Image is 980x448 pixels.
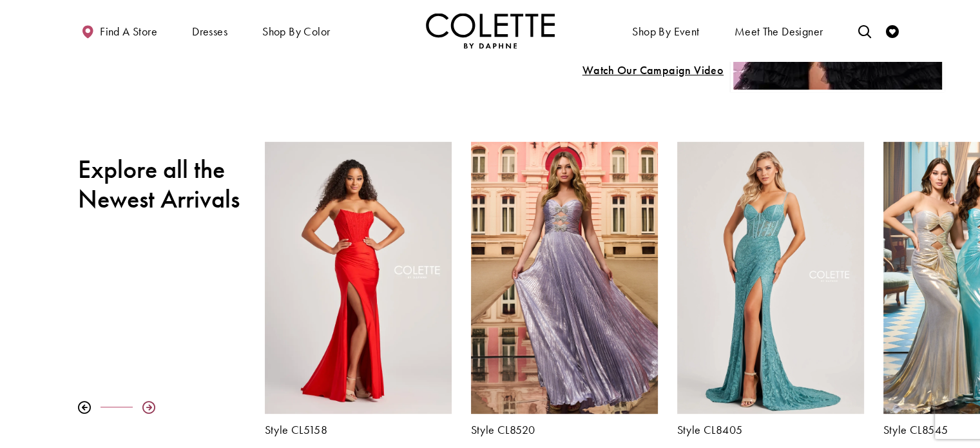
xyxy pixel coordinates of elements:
img: Colette by Daphne [426,13,555,48]
a: Visit Colette by Daphne Style No. CL8405 Page [677,142,864,414]
div: Colette by Daphne Style No. CL8520 [461,132,668,446]
a: Meet the designer [731,13,827,48]
div: Colette by Daphne Style No. CL8405 [668,132,874,446]
span: Meet the designer [735,25,823,38]
a: Toggle search [854,13,874,48]
a: Check Wishlist [883,13,902,48]
a: Visit Colette by Daphne Style No. CL5158 Page [265,142,452,414]
span: Shop by color [259,13,333,48]
span: Dresses [189,13,231,48]
span: Shop By Event [629,13,702,48]
span: Play Slide #15 Video [582,64,724,77]
h5: Style CL8520 [471,424,658,436]
span: Dresses [192,25,227,38]
a: Visit Colette by Daphne Style No. CL8520 Page [471,142,658,414]
a: Find a store [78,13,160,48]
span: Find a store [100,25,157,38]
span: Shop by color [262,25,330,38]
h2: Explore all the Newest Arrivals [78,155,245,214]
span: Shop By Event [632,25,699,38]
a: Visit Home Page [426,13,555,48]
a: Style CL5158 [265,424,452,436]
h5: Style CL8405 [677,424,864,436]
div: Colette by Daphne Style No. CL5158 [255,132,461,446]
